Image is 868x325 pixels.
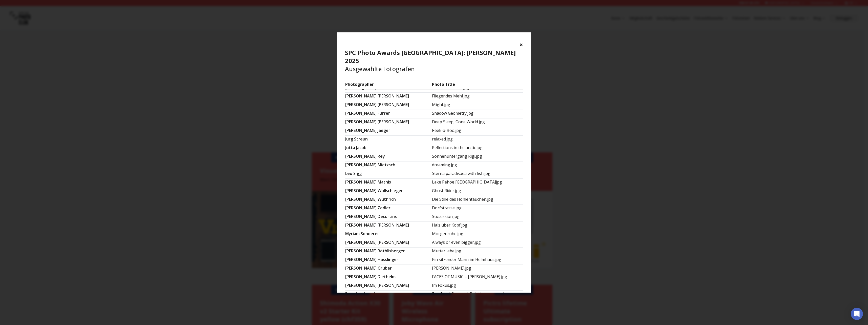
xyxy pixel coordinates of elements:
td: [PERSON_NAME] Wüthrich [345,196,432,205]
td: [PERSON_NAME].jpg [432,265,523,273]
b: SPC Photo Awards [GEOGRAPHIC_DATA]: [PERSON_NAME] 2025 [345,48,516,65]
td: Photographer [345,81,432,90]
td: [PERSON_NAME] Rey [345,153,432,161]
td: [PERSON_NAME] [PERSON_NAME] [345,222,432,230]
td: Reto Laederach [345,291,432,299]
td: Fliegendes Mehl.jpg [432,93,523,101]
td: [PERSON_NAME] Decurtins [345,213,432,222]
td: [PERSON_NAME] Diethelm [345,273,432,282]
td: [PERSON_NAME] Furrer [345,110,432,118]
td: [PERSON_NAME] Mathis [345,179,432,187]
td: dreaming.jpg [432,161,523,170]
td: Myriam Sonderer [345,230,432,239]
button: × [519,40,523,49]
td: Dorfstrasse.jpg [432,205,523,213]
td: Die Stille des Höhlentauchen.jpg [432,196,523,205]
td: Leo Sigg [345,170,432,179]
td: Succession.jpg [432,213,523,222]
td: [PERSON_NAME] Zedler [345,205,432,213]
td: [PERSON_NAME] [PERSON_NAME] [345,282,432,291]
td: [PERSON_NAME] Mietzsch [345,161,432,170]
td: FACES OF MUSIC – [PERSON_NAME].jpg [432,273,523,282]
td: [PERSON_NAME] [PERSON_NAME] [345,101,432,110]
td: Ghost Rider.jpg [432,187,523,196]
td: Im Fokus.jpg [432,282,523,291]
div: Open Intercom Messenger [851,308,863,320]
td: relaxed.jpg [432,136,523,144]
td: [PERSON_NAME] Wullschleger [345,187,432,196]
td: Always or even bigger.jpg [432,239,523,248]
td: [PERSON_NAME] [PERSON_NAME] [345,93,432,101]
td: [PERSON_NAME] Jaeger [345,127,432,136]
td: Peek-a-Boo.jpg [432,127,523,136]
td: [PERSON_NAME] Röthlisberger [345,248,432,256]
td: Sonnenuntergang Rigi.jpg [432,153,523,161]
td: Jutta Jacobi [345,144,432,153]
td: Photo Title [432,81,523,90]
td: [PERSON_NAME] Hasslinger [345,256,432,265]
td: Sterna paradisaea with fish.jpg [432,170,523,179]
td: Ein sitzender Mann im Helmhaus.jpg [432,256,523,265]
td: Mutterliebe.jpg [432,248,523,256]
td: Morgenruhe.jpg [432,230,523,239]
td: Das Belvédère und die Lichterstrasse.jpg [432,291,523,299]
td: Lake Pehoe [GEOGRAPHIC_DATA]jpg [432,179,523,187]
td: Shadow Geometry.jpg [432,110,523,118]
td: Jurg Streun [345,136,432,144]
td: [PERSON_NAME] [PERSON_NAME] [345,118,432,127]
td: Reflections in the arctic.jpg [432,144,523,153]
td: Deep Sleep, Gone World.jpg [432,118,523,127]
td: Might.jpg [432,101,523,110]
td: [PERSON_NAME] Gruber [345,265,432,273]
td: [PERSON_NAME] [PERSON_NAME] [345,239,432,248]
td: Hals über Kopf.jpg [432,222,523,230]
h4: Ausgewählte Fotografen [345,49,523,73]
